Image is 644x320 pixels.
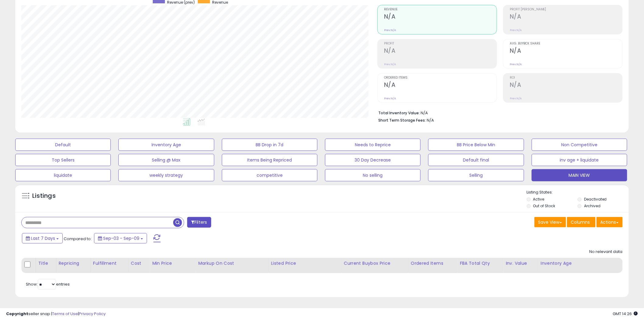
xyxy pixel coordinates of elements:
button: Non Competitive [532,139,627,151]
span: Profit [PERSON_NAME] [510,8,622,11]
button: Default [15,139,111,151]
div: Title [38,260,54,267]
a: Privacy Policy [79,311,106,317]
h2: N/A [510,81,622,90]
h2: N/A [510,13,622,21]
small: Prev: N/A [510,62,522,66]
li: N/A [378,109,618,116]
strong: Copyright [6,311,28,317]
button: BB Drop in 7d [222,139,317,151]
small: Prev: N/A [510,97,522,100]
button: liquidate [15,169,111,181]
div: Inventory Age [541,260,620,267]
button: Top Sellers [15,154,111,166]
div: Inv. value [506,260,536,267]
button: weekly strategy [118,169,214,181]
button: 30 Day Decrease [325,154,421,166]
th: The percentage added to the cost of goods (COGS) that forms the calculator for Min & Max prices. [196,258,268,273]
div: Fulfillment [93,260,126,267]
button: Columns [567,217,596,227]
a: Terms of Use [52,311,78,317]
h2: N/A [384,81,497,90]
span: N/A [427,117,434,123]
span: Avg. Buybox Share [510,42,622,45]
button: MAIN VIEW [532,169,627,181]
button: Last 7 Days [22,233,63,244]
label: Out of Stock [533,203,555,208]
div: Markup on Cost [198,260,266,267]
button: Save View [534,217,566,227]
button: inv age + liquidate [532,154,627,166]
span: Last 7 Days [31,235,55,241]
small: Prev: N/A [384,62,396,66]
h5: Listings [32,192,56,200]
small: Prev: N/A [384,97,396,100]
button: BB Price Below Min [428,139,524,151]
button: competitive [222,169,317,181]
span: Revenue [384,8,497,11]
button: Default final [428,154,524,166]
span: Profit [384,42,497,45]
div: Cost [131,260,147,267]
span: 2025-09-17 14:26 GMT [613,311,638,317]
b: Total Inventory Value: [378,110,420,116]
label: Active [533,197,544,202]
h2: N/A [384,47,497,55]
span: Compared to: [64,236,92,242]
button: Selling [428,169,524,181]
span: Ordered Items [384,76,497,80]
button: Items Being Repriced [222,154,317,166]
div: Ordered Items [411,260,455,267]
span: Sep-03 - Sep-09 [103,235,139,241]
label: Archived [584,203,600,208]
div: No relevant data [590,249,623,255]
button: Inventory Age [118,139,214,151]
div: Repricing [59,260,88,267]
button: Selling @ Max [118,154,214,166]
div: Current Buybox Price [344,260,406,267]
small: Prev: N/A [510,28,522,32]
span: Show: entries [26,281,70,287]
small: Prev: N/A [384,28,396,32]
label: Deactivated [584,197,607,202]
div: Listed Price [271,260,339,267]
b: Short Term Storage Fees: [378,118,426,123]
span: ROI [510,76,622,80]
h2: N/A [384,13,497,21]
div: FBA Total Qty [460,260,501,267]
div: Min Price [152,260,193,267]
span: Columns [571,219,590,225]
button: No selling [325,169,421,181]
h2: N/A [510,47,622,55]
p: Listing States: [527,190,629,195]
button: Actions [597,217,623,227]
button: Needs to Reprice [325,139,421,151]
button: Filters [187,217,211,228]
div: seller snap | | [6,311,106,317]
button: Sep-03 - Sep-09 [94,233,147,244]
